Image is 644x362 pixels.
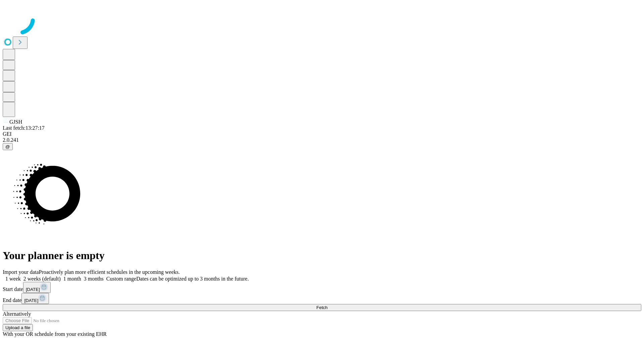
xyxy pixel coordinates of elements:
[316,305,327,310] span: Fetch
[3,143,13,150] button: @
[136,276,249,282] span: Dates can be optimized up to 3 months in the future.
[23,276,61,282] span: 2 weeks (default)
[3,311,31,317] span: Alternatively
[63,276,81,282] span: 1 month
[3,249,641,262] h1: Your planner is empty
[24,298,38,303] span: [DATE]
[3,137,641,143] div: 2.0.241
[3,282,641,293] div: Start date
[21,293,49,304] button: [DATE]
[3,304,641,311] button: Fetch
[3,131,641,137] div: GEI
[3,331,107,337] span: With your OR schedule from your existing EHR
[39,269,180,275] span: Proactively plan more efficient schedules in the upcoming weeks.
[3,269,39,275] span: Import your data
[84,276,104,282] span: 3 months
[5,144,10,149] span: @
[5,276,21,282] span: 1 week
[23,282,51,293] button: [DATE]
[3,293,641,304] div: End date
[106,276,136,282] span: Custom range
[3,324,33,331] button: Upload a file
[26,287,40,292] span: [DATE]
[9,119,22,125] span: GJSH
[3,125,45,131] span: Last fetch: 13:27:17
